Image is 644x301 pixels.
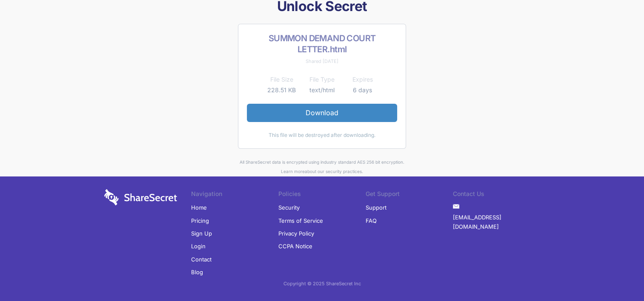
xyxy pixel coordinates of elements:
a: Terms of Service [278,214,323,227]
a: FAQ [366,214,377,227]
a: Security [278,201,300,214]
td: 6 days [342,85,383,95]
a: Download [247,104,397,122]
th: File Size [261,74,302,85]
a: Pricing [191,214,209,227]
a: [EMAIL_ADDRESS][DOMAIN_NAME] [453,211,540,233]
a: Contact [191,253,212,266]
a: Login [191,240,206,253]
a: Home [191,201,207,214]
li: Policies [278,189,366,201]
a: Sign Up [191,227,212,240]
a: Privacy Policy [278,227,314,240]
li: Get Support [366,189,453,201]
h2: SUMMON DEMAND COURT LETTER.html [247,33,397,55]
th: Expires [342,74,383,85]
th: File Type [302,74,342,85]
div: All ShareSecret data is encrypted using industry standard AES 256 bit encryption. about our secur... [101,157,544,176]
a: CCPA Notice [278,240,312,253]
li: Navigation [191,189,278,201]
iframe: Drift Widget Chat Controller [601,258,634,291]
a: Learn more [281,169,305,174]
a: Support [366,201,386,214]
div: Shared [DATE] [247,57,397,66]
div: This file will be destroyed after downloading. [247,131,397,140]
img: logo-wordmark-white-trans-d4663122ce5f474addd5e946df7df03e33cb6a1c49d2221995e7729f52c070b2.svg [104,189,177,205]
a: Blog [191,266,203,278]
td: text/html [302,85,342,95]
li: Contact Us [453,189,540,201]
td: 228.51 KB [261,85,302,95]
